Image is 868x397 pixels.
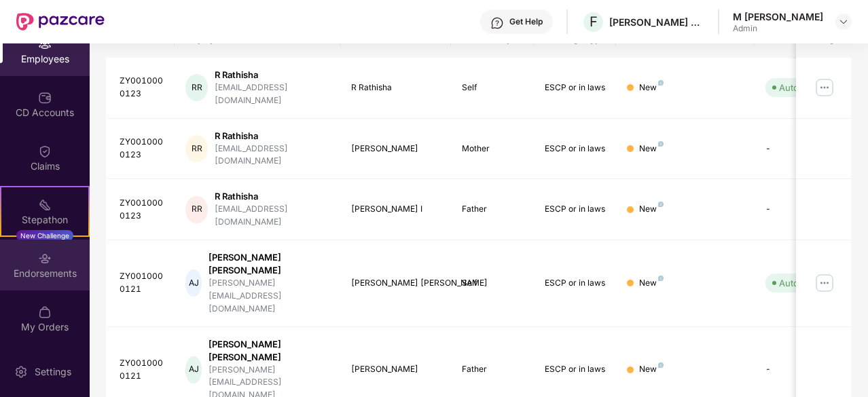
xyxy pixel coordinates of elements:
div: Father [462,363,523,376]
img: svg+xml;base64,PHN2ZyB4bWxucz0iaHR0cDovL3d3dy53My5vcmcvMjAwMC9zdmciIHdpZHRoPSI4IiBoZWlnaHQ9IjgiIH... [658,362,664,368]
div: Admin [733,23,823,34]
div: [PERSON_NAME] [351,143,440,155]
div: Auto Verified [779,276,833,290]
div: New [639,203,664,216]
div: ESCP or in laws [545,143,606,155]
div: New Challenge [16,230,73,241]
img: manageButton [814,272,835,294]
div: ZY0010000121 [120,270,164,296]
div: AJ [185,269,201,297]
img: svg+xml;base64,PHN2ZyBpZD0iTXlfT3JkZXJzIiBkYXRhLW5hbWU9Ik15IE9yZGVycyIgeG1sbnM9Imh0dHA6Ly93d3cudz... [38,305,52,319]
td: - [755,119,851,180]
div: [PERSON_NAME] I [351,203,440,216]
div: R Rathisha [215,130,329,143]
div: ZY0010000121 [120,357,164,383]
img: svg+xml;base64,PHN2ZyB4bWxucz0iaHR0cDovL3d3dy53My5vcmcvMjAwMC9zdmciIHdpZHRoPSIyMSIgaGVpZ2h0PSIyMC... [38,198,52,212]
div: R Rathisha [215,190,329,203]
div: ESCP or in laws [545,81,606,94]
div: New [639,277,664,290]
img: svg+xml;base64,PHN2ZyBpZD0iRHJvcGRvd24tMzJ4MzIiIHhtbG5zPSJodHRwOi8vd3d3LnczLm9yZy8yMDAwL3N2ZyIgd2... [838,16,849,27]
div: [PERSON_NAME] & [PERSON_NAME] Labs Private Limited [609,16,704,29]
img: svg+xml;base64,PHN2ZyBpZD0iRW5kb3JzZW1lbnRzIiB4bWxucz0iaHR0cDovL3d3dy53My5vcmcvMjAwMC9zdmciIHdpZH... [38,252,52,265]
div: ESCP or in laws [545,203,606,216]
div: Get Help [509,16,543,27]
div: ZY0010000123 [120,75,164,100]
img: svg+xml;base64,PHN2ZyB4bWxucz0iaHR0cDovL3d3dy53My5vcmcvMjAwMC9zdmciIHdpZHRoPSI4IiBoZWlnaHQ9IjgiIH... [658,276,664,281]
div: New [639,143,664,155]
div: New [639,81,664,94]
div: [EMAIL_ADDRESS][DOMAIN_NAME] [215,81,329,107]
div: ESCP or in laws [545,363,606,376]
div: Mother [462,143,523,155]
span: F [590,14,598,30]
div: Stepathon [1,213,88,227]
div: ZY0010000123 [120,197,164,223]
div: [PERSON_NAME][EMAIL_ADDRESS][DOMAIN_NAME] [209,277,329,316]
div: R Rathisha [351,81,440,94]
div: [PERSON_NAME] [351,363,440,376]
div: RR [185,74,208,101]
div: Settings [31,365,75,379]
div: [EMAIL_ADDRESS][DOMAIN_NAME] [215,203,329,229]
img: svg+xml;base64,PHN2ZyBpZD0iU2V0dGluZy0yMHgyMCIgeG1sbnM9Imh0dHA6Ly93d3cudzMub3JnLzIwMDAvc3ZnIiB3aW... [14,365,28,379]
div: AJ [185,356,201,383]
div: [PERSON_NAME] [PERSON_NAME] [351,277,440,290]
div: Self [462,277,523,290]
div: Auto Verified [779,81,833,94]
td: - [755,179,851,240]
div: RR [185,196,208,223]
img: svg+xml;base64,PHN2ZyBpZD0iSGVscC0zMngzMiIgeG1sbnM9Imh0dHA6Ly93d3cudzMub3JnLzIwMDAvc3ZnIiB3aWR0aD... [490,16,504,30]
img: svg+xml;base64,PHN2ZyBpZD0iRW1wbG95ZWVzIiB4bWxucz0iaHR0cDovL3d3dy53My5vcmcvMjAwMC9zdmciIHdpZHRoPS... [38,37,52,51]
img: manageButton [814,77,835,98]
div: ESCP or in laws [545,277,606,290]
img: New Pazcare Logo [16,13,105,31]
div: New [639,363,664,376]
img: svg+xml;base64,PHN2ZyB4bWxucz0iaHR0cDovL3d3dy53My5vcmcvMjAwMC9zdmciIHdpZHRoPSI4IiBoZWlnaHQ9IjgiIH... [658,141,664,147]
div: Father [462,203,523,216]
div: [PERSON_NAME] [PERSON_NAME] [209,251,329,277]
div: [EMAIL_ADDRESS][DOMAIN_NAME] [215,143,329,168]
img: svg+xml;base64,PHN2ZyB4bWxucz0iaHR0cDovL3d3dy53My5vcmcvMjAwMC9zdmciIHdpZHRoPSI4IiBoZWlnaHQ9IjgiIH... [658,80,664,86]
img: svg+xml;base64,PHN2ZyB4bWxucz0iaHR0cDovL3d3dy53My5vcmcvMjAwMC9zdmciIHdpZHRoPSI4IiBoZWlnaHQ9IjgiIH... [658,202,664,207]
div: RR [185,135,208,162]
div: Self [462,81,523,94]
img: svg+xml;base64,PHN2ZyBpZD0iQ2xhaW0iIHhtbG5zPSJodHRwOi8vd3d3LnczLm9yZy8yMDAwL3N2ZyIgd2lkdGg9IjIwIi... [38,145,52,158]
img: svg+xml;base64,PHN2ZyBpZD0iQ0RfQWNjb3VudHMiIGRhdGEtbmFtZT0iQ0QgQWNjb3VudHMiIHhtbG5zPSJodHRwOi8vd3... [38,91,52,105]
div: [PERSON_NAME] [PERSON_NAME] [209,338,329,364]
div: ZY0010000123 [120,136,164,162]
div: M [PERSON_NAME] [733,10,823,23]
div: R Rathisha [215,69,329,81]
